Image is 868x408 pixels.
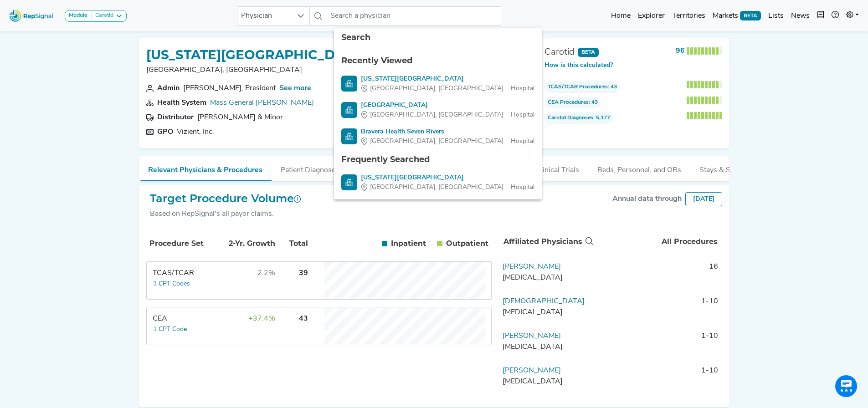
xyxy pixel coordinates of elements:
th: Affiliated Physicians [499,227,595,257]
button: Clinical Trials [527,156,588,180]
a: [PERSON_NAME] [503,367,561,374]
button: Relevant Physicians & Procedures [139,156,272,181]
img: Hospital Search Icon [341,174,357,190]
span: : 43 [544,97,601,108]
a: Explorer [634,7,668,25]
a: Territories [668,7,709,25]
span: : 5,177 [544,112,613,124]
li: Spring Hill Regional Hospital [334,97,542,123]
img: Hospital Search Icon [341,76,357,92]
input: Search a physician [327,6,501,25]
div: Based on RepSignal's all payor claims. [150,209,301,219]
img: Hospital Search Icon [341,102,357,118]
li: Massachusetts General Hospital [334,71,542,97]
div: Mass General Brigham [210,97,314,108]
span: Inpatient [391,238,426,249]
td: 1-10 [595,365,722,393]
td: 1-10 [595,296,722,323]
button: Beds, Personnel, and ORs [588,156,690,180]
div: [US_STATE][GEOGRAPHIC_DATA] [361,173,534,183]
span: Search [341,32,370,42]
div: Carotid [92,12,113,20]
button: How is this calculated? [544,61,613,70]
div: [PERSON_NAME], President [183,83,276,94]
strong: Module [69,13,87,18]
button: 3 CPT Codes [153,279,190,289]
div: CEA [153,313,215,324]
button: 1 CPT Code [153,324,187,335]
div: Bravera Health Seven Rivers [361,127,534,137]
a: [PERSON_NAME] [503,263,561,270]
a: [DEMOGRAPHIC_DATA][PERSON_NAME] [503,298,643,305]
span: Carotid Diagnoses [548,114,593,122]
a: Home [607,7,634,25]
span: [GEOGRAPHIC_DATA], [GEOGRAPHIC_DATA] [370,183,503,192]
div: Vascular Surgery [503,272,591,283]
div: [US_STATE][GEOGRAPHIC_DATA] [361,74,534,84]
div: Owens & Minor [197,112,283,123]
a: News [787,7,813,25]
div: Frequently Searched [341,153,534,166]
div: Hospital [361,110,534,120]
th: Procedure Set [148,228,216,259]
td: 16 [595,261,722,289]
button: Patient Diagnoses [272,156,348,180]
span: : 43 [544,81,620,93]
button: Stays & Services [690,156,762,180]
a: [US_STATE][GEOGRAPHIC_DATA][GEOGRAPHIC_DATA], [GEOGRAPHIC_DATA]Hospital [341,173,534,192]
span: Physician [237,7,292,25]
li: Bravera Health Seven Rivers [334,123,542,150]
img: Hospital Search Icon [341,128,357,144]
a: Mass General [PERSON_NAME] [210,99,314,107]
a: MarketsBETA [709,7,765,25]
th: 2-Yr. Growth [217,228,277,259]
div: TCAS/TCAR [153,268,215,279]
a: Bravera Health Seven Rivers[GEOGRAPHIC_DATA], [GEOGRAPHIC_DATA]Hospital [341,127,534,146]
span: Outpatient [446,238,488,249]
a: Lists [765,7,787,25]
span: [GEOGRAPHIC_DATA], [GEOGRAPHIC_DATA] [370,110,503,120]
div: Thoracic Surgery [503,376,591,387]
span: CEA Procedures [548,98,589,107]
div: Health System [157,97,206,108]
button: Intel Book [813,7,828,25]
a: See more [279,85,311,92]
div: Annual data through [612,194,682,204]
span: BETA [740,11,761,20]
span: TCAS/TCAR Procedures [548,83,608,91]
h2: Target Procedure Volume [150,192,301,205]
div: Hospital [361,183,534,192]
a: [PERSON_NAME] [503,332,561,340]
p: [GEOGRAPHIC_DATA], [GEOGRAPHIC_DATA] [146,65,365,76]
div: David Brown, President [183,83,276,94]
div: [DATE] [685,192,722,206]
th: All Procedures [595,227,722,257]
div: Neurosurgery [503,342,591,352]
div: Recently Viewed [341,55,534,67]
div: Carotid [544,46,574,59]
a: [US_STATE][GEOGRAPHIC_DATA][GEOGRAPHIC_DATA], [GEOGRAPHIC_DATA]Hospital [341,74,534,93]
div: Admin [157,83,180,94]
div: Hospital [361,137,534,146]
div: [GEOGRAPHIC_DATA] [361,101,534,110]
span: BETA [578,48,599,57]
span: 43 [299,315,308,322]
li: Massachusetts General Hospital [334,169,542,196]
div: Vizient, Inc. [177,127,214,138]
span: 39 [299,270,308,277]
strong: 96 [676,47,685,55]
th: Total [277,228,309,259]
span: -2.2% [254,270,275,277]
span: [GEOGRAPHIC_DATA], [GEOGRAPHIC_DATA] [370,137,503,146]
a: [GEOGRAPHIC_DATA][GEOGRAPHIC_DATA], [GEOGRAPHIC_DATA]Hospital [341,101,534,120]
div: Vascular Surgery [503,307,591,318]
span: [GEOGRAPHIC_DATA], [GEOGRAPHIC_DATA] [370,84,503,93]
div: GPO [157,127,173,138]
h1: [US_STATE][GEOGRAPHIC_DATA] [146,47,365,63]
div: Distributor [157,112,194,123]
span: +37.4% [248,315,275,322]
td: 1-10 [595,331,722,358]
div: Hospital [361,84,534,93]
button: ModuleCarotid [65,10,127,22]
